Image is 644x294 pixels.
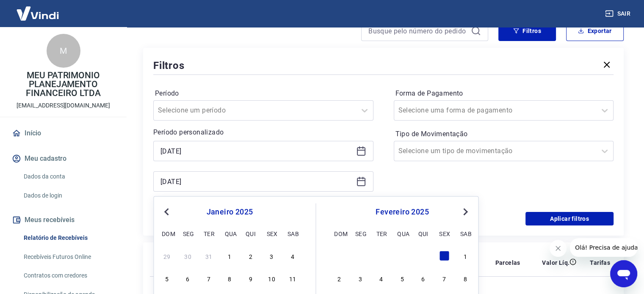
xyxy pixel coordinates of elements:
[20,267,116,284] a: Contratos com credores
[183,228,193,238] div: seg
[418,228,428,238] div: qui
[610,260,637,287] iframe: Botão para abrir a janela de mensagens
[333,207,472,217] div: fevereiro 2025
[460,228,470,238] div: sab
[590,258,610,267] p: Tarifas
[20,168,116,185] a: Dados da conta
[460,273,470,283] div: Choose sábado, 8 de fevereiro de 2025
[395,129,612,139] label: Tipo de Movimentação
[376,273,386,283] div: Choose terça-feira, 4 de fevereiro de 2025
[397,251,407,261] div: Choose quarta-feira, 29 de janeiro de 2025
[153,59,185,72] h5: Filtros
[162,228,172,238] div: dom
[10,211,116,229] button: Meus recebíveis
[47,34,80,68] div: M
[155,88,372,99] label: Período
[439,273,449,283] div: Choose sexta-feira, 7 de fevereiro de 2025
[224,228,235,238] div: qua
[10,149,116,168] button: Meu cadastro
[603,6,634,22] button: Sair
[498,21,556,41] button: Filtros
[355,228,365,238] div: seg
[20,229,116,247] a: Relatório de Recebíveis
[246,273,256,283] div: Choose quinta-feira, 9 de janeiro de 2025
[566,21,624,41] button: Exportar
[418,251,428,261] div: Choose quinta-feira, 30 de janeiro de 2025
[334,273,344,283] div: Choose domingo, 2 de fevereiro de 2025
[495,258,520,267] p: Parcelas
[550,240,567,257] iframe: Fechar mensagem
[224,251,235,261] div: Choose quarta-feira, 1 de janeiro de 2025
[224,273,235,283] div: Choose quarta-feira, 8 de janeiro de 2025
[287,251,298,261] div: Choose sábado, 4 de janeiro de 2025
[376,251,386,261] div: Choose terça-feira, 28 de janeiro de 2025
[355,273,365,283] div: Choose segunda-feira, 3 de fevereiro de 2025
[160,145,353,157] input: Data inicial
[376,228,386,238] div: ter
[397,273,407,283] div: Choose quarta-feira, 5 de fevereiro de 2025
[334,228,344,238] div: dom
[570,238,637,257] iframe: Mensagem da empresa
[160,207,299,217] div: janeiro 2025
[395,88,612,99] label: Forma de Pagamento
[418,273,428,283] div: Choose quinta-feira, 6 de fevereiro de 2025
[5,6,71,13] span: Olá! Precisa de ajuda?
[10,124,116,143] a: Início
[355,251,365,261] div: Choose segunda-feira, 27 de janeiro de 2025
[204,273,214,283] div: Choose terça-feira, 7 de janeiro de 2025
[7,71,120,98] p: MEU PATRIMONIO PLANEJAMENTO FINANCEIRO LTDA
[246,228,256,238] div: qui
[542,258,569,267] p: Valor Líq.
[161,207,171,217] button: Previous Month
[162,251,172,261] div: Choose domingo, 29 de dezembro de 2024
[246,251,256,261] div: Choose quinta-feira, 2 de janeiro de 2025
[266,251,276,261] div: Choose sexta-feira, 3 de janeiro de 2025
[204,251,214,261] div: Choose terça-feira, 31 de dezembro de 2024
[460,207,470,217] button: Next Month
[266,228,276,238] div: sex
[439,251,449,261] div: Choose sexta-feira, 31 de janeiro de 2025
[460,251,470,261] div: Choose sábado, 1 de fevereiro de 2025
[162,273,172,283] div: Choose domingo, 5 de janeiro de 2025
[287,273,298,283] div: Choose sábado, 11 de janeiro de 2025
[204,228,214,238] div: ter
[20,248,116,266] a: Recebíveis Futuros Online
[160,175,353,188] input: Data final
[10,0,65,26] img: Vindi
[183,251,193,261] div: Choose segunda-feira, 30 de dezembro de 2024
[20,187,116,204] a: Dados de login
[153,127,373,137] p: Período personalizado
[287,228,298,238] div: sab
[368,25,467,37] input: Busque pelo número do pedido
[266,273,276,283] div: Choose sexta-feira, 10 de janeiro de 2025
[397,228,407,238] div: qua
[439,228,449,238] div: sex
[334,251,344,261] div: Choose domingo, 26 de janeiro de 2025
[17,101,110,110] p: [EMAIL_ADDRESS][DOMAIN_NAME]
[183,273,193,283] div: Choose segunda-feira, 6 de janeiro de 2025
[525,212,614,225] button: Aplicar filtros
